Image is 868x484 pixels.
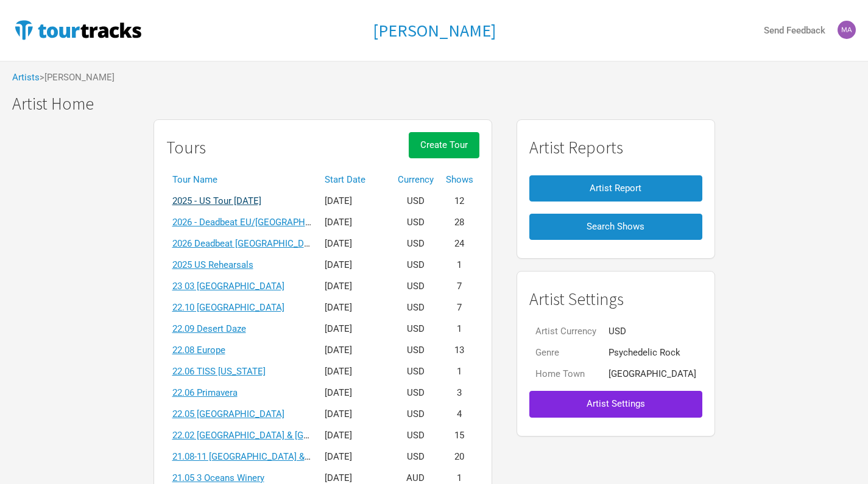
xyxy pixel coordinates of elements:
[602,342,702,363] td: Psychedelic Rock
[440,297,479,318] td: 7
[440,233,479,254] td: 24
[172,430,383,441] a: 22.02 [GEOGRAPHIC_DATA] & [GEOGRAPHIC_DATA]
[319,169,392,191] th: Start Date
[172,472,264,483] a: 21.05 3 Oceans Winery
[409,132,479,169] a: Create Tour
[392,212,440,233] td: USD
[40,73,115,82] span: > [PERSON_NAME]
[392,382,440,404] td: USD
[12,72,40,83] a: Artists
[319,382,392,404] td: [DATE]
[12,94,868,113] h1: Artist Home
[392,318,440,340] td: USD
[319,404,392,425] td: [DATE]
[529,138,702,157] h1: Artist Reports
[319,276,392,297] td: [DATE]
[172,345,225,356] a: 22.08 Europe
[440,425,479,446] td: 15
[587,398,645,409] span: Artist Settings
[319,297,392,318] td: [DATE]
[440,446,479,468] td: 20
[172,259,253,270] a: 2025 US Rehearsals
[12,18,144,42] img: TourTracks
[172,195,261,206] a: 2025 - US Tour [DATE]
[587,221,644,232] span: Search Shows
[392,297,440,318] td: USD
[529,385,702,423] a: Artist Settings
[529,391,702,417] button: Artist Settings
[440,318,479,340] td: 1
[392,446,440,468] td: USD
[440,191,479,212] td: 12
[440,340,479,361] td: 13
[602,321,702,342] td: USD
[409,132,479,158] button: Create Tour
[319,191,392,212] td: [DATE]
[529,208,702,246] a: Search Shows
[172,387,238,398] a: 22.06 Primavera
[172,302,284,313] a: 22.10 [GEOGRAPHIC_DATA]
[392,340,440,361] td: USD
[440,404,479,425] td: 4
[172,409,284,419] a: 22.05 [GEOGRAPHIC_DATA]
[392,425,440,446] td: USD
[319,446,392,468] td: [DATE]
[392,361,440,382] td: USD
[392,233,440,254] td: USD
[392,404,440,425] td: USD
[319,318,392,340] td: [DATE]
[166,169,319,191] th: Tour Name
[373,21,496,40] a: [PERSON_NAME]
[529,363,602,385] td: Home Town
[392,254,440,276] td: USD
[172,323,246,334] a: 22.09 Desert Daze
[838,21,856,39] img: mattchequer
[172,281,284,292] a: 23 03 [GEOGRAPHIC_DATA]
[172,366,266,377] a: 22.06 TISS [US_STATE]
[319,233,392,254] td: [DATE]
[392,276,440,297] td: USD
[529,321,602,342] td: Artist Currency
[440,212,479,233] td: 28
[392,191,440,212] td: USD
[166,138,206,157] h1: Tours
[319,340,392,361] td: [DATE]
[529,290,702,309] h1: Artist Settings
[529,175,702,202] button: Artist Report
[440,169,479,191] th: Shows
[590,183,641,194] span: Artist Report
[319,212,392,233] td: [DATE]
[529,342,602,363] td: Genre
[420,139,468,150] span: Create Tour
[172,217,373,228] a: 2026 - Deadbeat EU/[GEOGRAPHIC_DATA] [DATE]
[392,169,440,191] th: Currency
[440,382,479,404] td: 3
[764,25,825,36] strong: Send Feedback
[319,254,392,276] td: [DATE]
[319,425,392,446] td: [DATE]
[440,254,479,276] td: 1
[373,19,496,41] h1: [PERSON_NAME]
[319,361,392,382] td: [DATE]
[529,169,702,208] a: Artist Report
[440,276,479,297] td: 7
[529,214,702,240] button: Search Shows
[172,238,457,249] a: 2026 Deadbeat [GEOGRAPHIC_DATA] & [GEOGRAPHIC_DATA] Summer
[172,451,395,462] a: 21.08-11 [GEOGRAPHIC_DATA] & [GEOGRAPHIC_DATA]
[602,363,702,385] td: [GEOGRAPHIC_DATA]
[440,361,479,382] td: 1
